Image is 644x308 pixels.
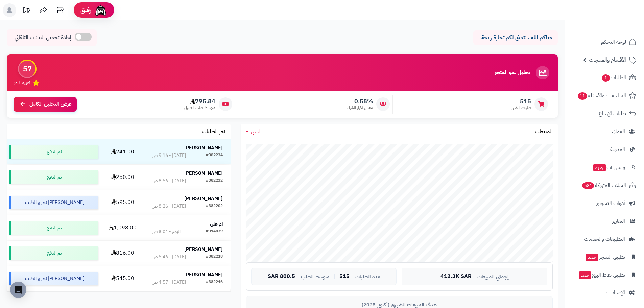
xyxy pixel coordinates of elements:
[18,3,35,19] a: تحديثات المنصة
[577,92,588,100] span: 11
[152,203,186,210] div: [DATE] - 8:26 ص
[152,152,186,159] div: [DATE] - 9:16 ص
[10,282,26,298] div: Open Intercom Messenger
[184,144,223,151] strong: [PERSON_NAME]
[581,181,626,190] span: السلات المتروكة
[101,190,144,215] td: 595.00
[593,163,625,172] span: وآتس آب
[80,6,91,14] span: رفيق
[579,271,591,279] span: جديد
[101,266,144,291] td: 545.00
[606,288,625,298] span: الإعدادات
[584,234,625,244] span: التطبيقات والخدمات
[206,228,223,235] div: #374839
[14,80,30,86] span: تقييم النمو
[101,241,144,266] td: 816.00
[9,196,98,209] div: [PERSON_NAME] تجهيز الطلب
[206,279,223,286] div: #382216
[184,98,215,105] span: 795.84
[94,3,108,17] img: ai-face.png
[347,98,373,105] span: 0.58%
[569,105,640,122] a: طلبات الإرجاع
[9,145,98,159] div: تم الدفع
[601,73,626,82] span: الطلبات
[578,270,625,280] span: تطبيق نقاط البيع
[202,129,225,135] h3: آخر الطلبات
[569,267,640,283] a: تطبيق نقاط البيعجديد
[184,271,223,278] strong: [PERSON_NAME]
[569,88,640,104] a: المراجعات والأسئلة11
[29,100,72,108] span: عرض التحليل الكامل
[9,170,98,184] div: تم الدفع
[206,254,223,260] div: #382218
[101,139,144,164] td: 241.00
[569,285,640,301] a: الإعدادات
[184,105,215,111] span: متوسط طلب العميل
[599,109,626,118] span: طلبات الإرجاع
[569,70,640,86] a: الطلبات1
[535,129,553,135] h3: المبيعات
[152,228,181,235] div: اليوم - 8:01 ص
[206,152,223,159] div: #382234
[251,127,262,136] span: الشهر
[601,37,626,47] span: لوحة التحكم
[612,127,625,136] span: العملاء
[152,279,186,286] div: [DATE] - 4:57 ص
[586,254,598,261] span: جديد
[184,246,223,253] strong: [PERSON_NAME]
[440,274,472,280] span: 412.3K SAR
[569,213,640,229] a: التقارير
[9,221,98,235] div: تم الدفع
[246,128,262,136] a: الشهر
[610,145,625,154] span: المدونة
[14,97,77,112] a: عرض التحليل الكامل
[206,203,223,210] div: #382202
[582,182,595,190] span: 581
[569,141,640,158] a: المدونة
[596,198,625,208] span: أدوات التسويق
[598,11,638,26] img: logo-2.png
[184,170,223,177] strong: [PERSON_NAME]
[577,91,626,100] span: المراجعات والأسئلة
[612,216,625,226] span: التقارير
[9,246,98,260] div: تم الدفع
[152,177,186,184] div: [DATE] - 8:56 ص
[101,215,144,240] td: 1,098.00
[339,274,350,280] span: 515
[347,105,373,111] span: معدل تكرار الشراء
[569,34,640,50] a: لوحة التحكم
[152,254,186,260] div: [DATE] - 5:46 ص
[569,123,640,140] a: العملاء
[511,98,531,105] span: 515
[569,249,640,265] a: تطبيق المتجرجديد
[589,55,626,65] span: الأقسام والمنتجات
[593,164,606,171] span: جديد
[569,159,640,175] a: وآتس آبجديد
[334,274,335,279] span: |
[495,70,530,76] h3: تحليل نمو المتجر
[511,105,531,111] span: طلبات الشهر
[569,195,640,211] a: أدوات التسويق
[184,195,223,202] strong: [PERSON_NAME]
[569,177,640,193] a: السلات المتروكة581
[476,274,509,280] span: إجمالي المبيعات:
[478,34,553,42] p: حياكم الله ، نتمنى لكم تجارة رابحة
[210,220,223,228] strong: ام علي
[268,274,295,280] span: 800.5 SAR
[206,177,223,184] div: #382232
[354,274,380,280] span: عدد الطلبات:
[9,272,98,285] div: [PERSON_NAME] تجهيز الطلب
[299,274,330,280] span: متوسط الطلب:
[15,34,71,42] span: إعادة تحميل البيانات التلقائي
[585,252,625,262] span: تطبيق المتجر
[101,165,144,190] td: 250.00
[569,231,640,247] a: التطبيقات والخدمات
[601,74,610,82] span: 1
